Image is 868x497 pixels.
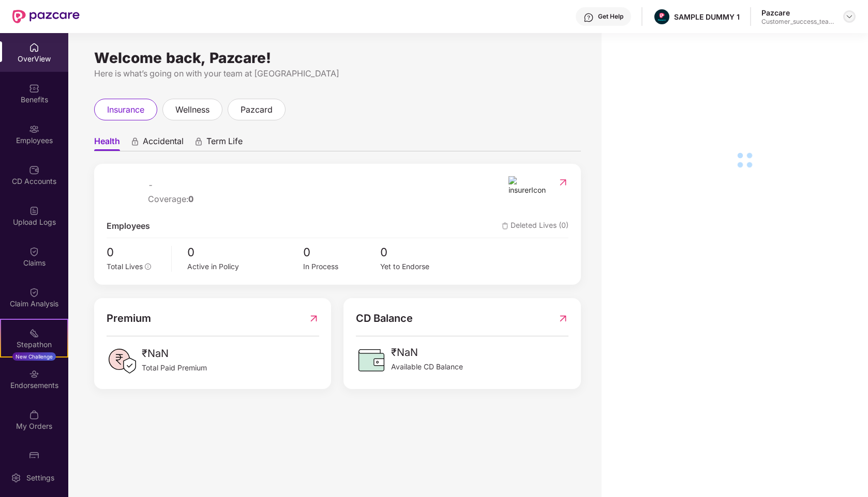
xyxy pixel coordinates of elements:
[29,124,39,134] img: svg+xml;base64,PHN2ZyBpZD0iRW1wbG95ZWVzIiB4bWxucz0iaHR0cDovL3d3dy53My5vcmcvMjAwMC9zdmciIHdpZHRoPS...
[356,310,413,327] span: CD Balance
[29,83,39,94] img: svg+xml;base64,PHN2ZyBpZD0iQmVuZWZpdHMiIHhtbG5zPSJodHRwOi8vd3d3LnczLm9yZy8yMDAwL3N2ZyIgd2lkdGg9Ij...
[29,246,39,257] img: svg+xml;base64,PHN2ZyBpZD0iQ2xhaW0iIHhtbG5zPSJodHRwOi8vd3d3LnczLm9yZy8yMDAwL3N2ZyIgd2lkdGg9IjIwIi...
[303,243,380,261] span: 0
[761,18,834,26] div: Customer_success_team_lead
[29,410,39,420] img: svg+xml;base64,PHN2ZyBpZD0iTXlfT3JkZXJzIiBkYXRhLW5hbWU9Ik15IE9yZGVycyIgeG1sbnM9Imh0dHA6Ly93d3cudz...
[107,310,151,327] span: Premium
[94,67,581,80] div: Here is what’s going on with your team at [GEOGRAPHIC_DATA]
[29,42,39,53] img: svg+xml;base64,PHN2ZyBpZD0iSG9tZSIgeG1sbnM9Imh0dHA6Ly93d3cudzMub3JnLzIwMDAvc3ZnIiB3aWR0aD0iMjAiIG...
[508,176,547,196] img: insurerIcon
[107,262,143,271] span: Total Lives
[175,103,209,116] span: wellness
[107,103,144,116] span: insurance
[107,346,138,377] img: PaidPremiumIcon
[502,220,568,232] span: Deleted Lives (0)
[674,12,740,22] div: SAMPLE DUMMY 1
[23,473,57,483] div: Settings
[188,194,193,204] span: 0
[94,54,581,62] div: Welcome back, Pazcare!
[241,103,273,116] span: pazcard
[29,328,39,338] img: svg+xml;base64,PHN2ZyB4bWxucz0iaHR0cDovL3d3dy53My5vcmcvMjAwMC9zdmciIHdpZHRoPSIyMSIgaGVpZ2h0PSIyMC...
[654,9,669,24] img: Pazcare_Alternative_logo-01-01.png
[380,243,457,261] span: 0
[356,345,387,376] img: CDBalanceIcon
[12,352,56,361] div: New Challenge
[598,12,623,21] div: Get Help
[29,369,39,379] img: svg+xml;base64,PHN2ZyBpZD0iRW5kb3JzZW1lbnRzIiB4bWxucz0iaHR0cDovL3d3dy53My5vcmcvMjAwMC9zdmciIHdpZH...
[845,12,854,21] img: svg+xml;base64,PHN2ZyBpZD0iRHJvcGRvd24tMzJ4MzIiIHhtbG5zPSJodHRwOi8vd3d3LnczLm9yZy8yMDAwL3N2ZyIgd2...
[107,243,164,261] span: 0
[29,165,39,175] img: svg+xml;base64,PHN2ZyBpZD0iQ0RfQWNjb3VudHMiIGRhdGEtbmFtZT0iQ0QgQWNjb3VudHMiIHhtbG5zPSJodHRwOi8vd3...
[107,220,150,232] span: Employees
[29,451,39,461] img: svg+xml;base64,PHN2ZyBpZD0iUGF6Y2FyZCIgeG1sbnM9Imh0dHA6Ly93d3cudzMub3JnLzIwMDAvc3ZnIiB3aWR0aD0iMj...
[145,263,151,270] span: info-circle
[194,137,203,146] div: animation
[308,310,319,327] img: RedirectIcon
[29,206,39,216] img: svg+xml;base64,PHN2ZyBpZD0iVXBsb2FkX0xvZ3MiIGRhdGEtbmFtZT0iVXBsb2FkIExvZ3MiIHhtbG5zPSJodHRwOi8vd3...
[11,473,21,483] img: svg+xml;base64,PHN2ZyBpZD0iU2V0dGluZy0yMHgyMCIgeG1sbnM9Imh0dHA6Ly93d3cudzMub3JnLzIwMDAvc3ZnIiB3aW...
[12,10,80,23] img: New Pazcare Logo
[761,8,834,18] div: Pazcare
[583,12,594,23] img: svg+xml;base64,PHN2ZyBpZD0iSGVscC0zMngzMiIgeG1sbnM9Imh0dHA6Ly93d3cudzMub3JnLzIwMDAvc3ZnIiB3aWR0aD...
[142,362,207,374] span: Total Paid Premium
[1,339,67,350] div: Stepathon
[558,177,568,188] img: RedirectIcon
[29,287,39,298] img: svg+xml;base64,PHN2ZyBpZD0iQ2xhaW0iIHhtbG5zPSJodHRwOi8vd3d3LnczLm9yZy8yMDAwL3N2ZyIgd2lkdGg9IjIwIi...
[206,136,243,151] span: Term Life
[391,345,463,361] span: ₹NaN
[94,136,120,151] span: Health
[142,346,207,362] span: ₹NaN
[502,223,508,229] img: deleteIcon
[380,261,457,273] div: Yet to Endorse
[143,136,184,151] span: Accidental
[148,193,193,206] div: Coverage:
[130,137,140,146] div: animation
[558,310,568,327] img: RedirectIcon
[303,261,380,273] div: In Process
[187,261,303,273] div: Active in Policy
[391,361,463,372] span: Available CD Balance
[148,179,193,192] span: -
[187,243,303,261] span: 0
